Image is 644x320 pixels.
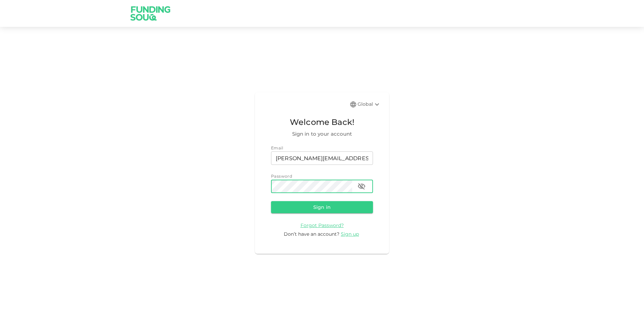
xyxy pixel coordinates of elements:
[341,231,359,237] span: Sign up
[271,174,292,179] span: Password
[284,231,339,237] span: Don’t have an account?
[271,151,373,165] input: email
[271,116,373,129] span: Welcome Back!
[271,130,373,138] span: Sign in to your account
[358,100,381,108] div: Global
[301,222,344,228] a: Forgot Password?
[271,180,352,193] input: password
[271,145,283,150] span: Email
[271,201,373,213] button: Sign in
